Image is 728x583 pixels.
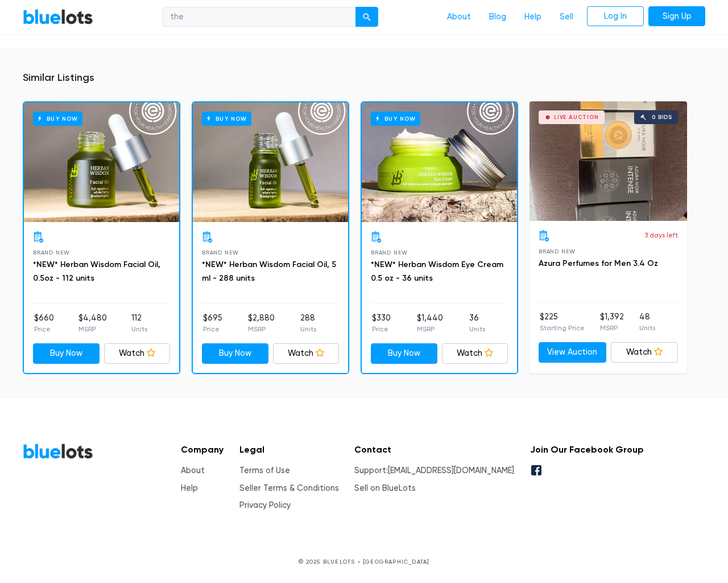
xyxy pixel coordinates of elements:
span: Brand New [202,249,239,256]
p: Price [372,324,391,334]
a: Privacy Policy [239,500,291,510]
a: Buy Now [24,102,179,222]
li: 288 [300,312,316,335]
a: Watch [442,343,508,364]
li: 112 [131,312,147,335]
p: Units [639,323,655,333]
li: $1,440 [417,312,443,335]
li: $4,480 [78,312,107,335]
li: 48 [639,311,655,334]
li: $330 [372,312,391,335]
h6: Buy Now [202,112,251,126]
a: Sign Up [648,6,705,27]
p: MSRP [248,324,275,334]
a: Help [181,483,198,493]
span: Brand New [33,249,70,256]
h5: Similar Listings [23,72,705,84]
a: Buy Now [193,102,348,222]
span: Brand New [539,248,576,254]
p: MSRP [78,324,107,334]
li: $660 [34,312,54,335]
li: 36 [469,312,485,335]
a: BlueLots [23,9,93,25]
p: MSRP [600,323,624,333]
li: $225 [540,311,585,334]
li: Support: [354,465,514,477]
li: $695 [203,312,222,335]
a: Seller Terms & Conditions [239,483,339,493]
h5: Legal [239,444,339,455]
h6: Buy Now [33,112,82,126]
a: BlueLots [23,443,93,459]
a: Azura Perfumes for Men 3.4 Oz [539,258,658,268]
a: Buy Now [362,102,517,222]
a: Help [515,6,551,28]
p: Units [469,324,485,334]
p: MSRP [417,324,443,334]
li: $1,392 [600,311,624,334]
a: Buy Now [202,343,268,364]
a: *NEW* Herban Wisdom Facial Oil, 5 ml - 288 units [202,260,336,283]
p: Units [131,324,147,334]
a: [EMAIL_ADDRESS][DOMAIN_NAME] [388,466,514,475]
a: Blog [480,6,515,28]
a: Watch [273,343,340,364]
a: Terms of Use [239,466,290,475]
a: Watch [611,342,679,363]
h5: Contact [354,444,514,455]
div: Live Auction [554,114,599,120]
p: © 2025 BLUELOTS • [GEOGRAPHIC_DATA] [23,557,705,566]
a: About [438,6,480,28]
div: 0 bids [652,114,672,120]
p: 3 days left [644,230,678,240]
a: *NEW* Herban Wisdom Facial Oil, 0.5oz - 112 units [33,260,160,283]
a: About [181,466,205,475]
a: Sell on BlueLots [354,483,416,493]
a: View Auction [539,342,606,363]
h5: Join Our Facebook Group [530,444,644,455]
a: Live Auction 0 bids [530,101,687,221]
h5: Company [181,444,224,455]
a: Buy Now [33,343,100,364]
a: Log In [587,6,644,27]
span: Brand New [371,249,408,256]
li: $2,880 [248,312,275,335]
input: Search for inventory [163,7,356,27]
a: Buy Now [371,343,437,364]
p: Price [34,324,54,334]
a: *NEW* Herban Wisdom Eye Cream 0.5 oz - 36 units [371,260,503,283]
a: Watch [104,343,171,364]
p: Price [203,324,222,334]
p: Units [300,324,316,334]
p: Starting Price [540,323,585,333]
a: Sell [551,6,582,28]
h6: Buy Now [371,112,420,126]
